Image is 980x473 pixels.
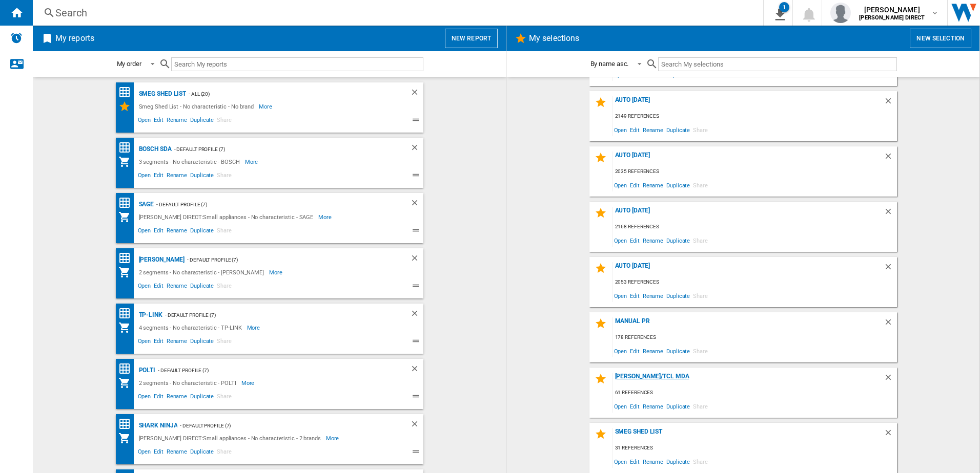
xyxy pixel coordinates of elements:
[910,29,971,48] button: New selection
[665,344,691,358] span: Duplicate
[136,253,185,266] div: [PERSON_NAME]
[628,455,641,468] span: Edit
[136,170,153,183] span: Open
[118,418,136,431] div: Price Ranking
[612,152,884,165] div: AUTO [DATE]
[172,143,390,156] div: - Default profile (7)
[612,178,629,192] span: Open
[410,309,423,321] div: Delete
[410,88,423,100] div: Delete
[118,266,136,278] div: My Assortment
[691,289,709,303] span: Share
[884,262,897,276] div: Delete
[136,226,153,238] span: Open
[215,336,233,349] span: Share
[665,178,691,192] span: Duplicate
[136,88,187,100] div: Smeg Shed List
[136,143,172,156] div: BOSCH SDA
[612,373,884,386] div: [PERSON_NAME]/TCl MDA
[118,307,136,320] div: Price Ranking
[215,447,233,459] span: Share
[410,198,423,211] div: Delete
[884,428,897,442] div: Delete
[136,377,241,389] div: 2 segments - No characteristic - POLTI
[189,392,215,404] span: Duplicate
[445,29,498,48] button: New report
[53,29,96,48] h2: My reports
[884,152,897,165] div: Delete
[884,96,897,110] div: Delete
[186,88,389,100] div: - All (20)
[410,253,423,266] div: Delete
[165,115,189,127] span: Rename
[691,178,709,192] span: Share
[410,419,423,432] div: Delete
[612,165,897,178] div: 2035 references
[136,336,153,349] span: Open
[247,321,262,334] span: More
[628,178,641,192] span: Edit
[527,29,581,48] h2: My selections
[269,266,284,278] span: More
[612,442,897,455] div: 31 references
[136,115,153,127] span: Open
[641,399,665,413] span: Rename
[10,32,23,44] img: alerts-logo.svg
[612,276,897,289] div: 2053 references
[245,156,260,168] span: More
[136,364,156,377] div: Polti
[691,455,709,468] span: Share
[612,207,884,221] div: AUTO [DATE]
[691,233,709,247] span: Share
[136,419,178,432] div: Shark Ninja
[665,233,691,247] span: Duplicate
[189,447,215,459] span: Duplicate
[155,364,389,377] div: - Default profile (7)
[779,2,789,12] div: 1
[189,170,215,183] span: Duplicate
[859,14,925,21] b: [PERSON_NAME] DIRECT
[189,226,215,238] span: Duplicate
[590,60,629,68] div: By name asc.
[152,336,165,349] span: Edit
[118,432,136,444] div: My Assortment
[152,115,165,127] span: Edit
[691,123,709,137] span: Share
[612,455,629,468] span: Open
[136,392,153,404] span: Open
[691,399,709,413] span: Share
[118,362,136,375] div: Price Ranking
[189,336,215,349] span: Duplicate
[612,399,629,413] span: Open
[136,211,319,223] div: [PERSON_NAME] DIRECT:Small appliances - No characteristic - SAGE
[410,364,423,377] div: Delete
[259,100,274,113] span: More
[665,123,691,137] span: Duplicate
[612,317,884,331] div: Manual PR
[136,321,247,334] div: 4 segments - No characteristic - TP-LINK
[658,57,896,71] input: Search My selections
[612,96,884,110] div: AUTO [DATE]
[859,5,925,15] span: [PERSON_NAME]
[641,289,665,303] span: Rename
[665,455,691,468] span: Duplicate
[641,178,665,192] span: Rename
[215,115,233,127] span: Share
[136,100,259,113] div: Smeg Shed List - No characteristic - No brand
[118,100,136,113] div: My Selections
[318,211,333,223] span: More
[55,6,737,20] div: Search
[189,115,215,127] span: Duplicate
[691,344,709,358] span: Share
[165,281,189,293] span: Rename
[165,336,189,349] span: Rename
[612,331,897,344] div: 178 references
[410,143,423,156] div: Delete
[884,207,897,221] div: Delete
[136,156,245,168] div: 3 segments - No characteristic - BOSCH
[117,60,141,68] div: My order
[165,392,189,404] span: Rename
[165,447,189,459] span: Rename
[118,321,136,334] div: My Assortment
[884,373,897,386] div: Delete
